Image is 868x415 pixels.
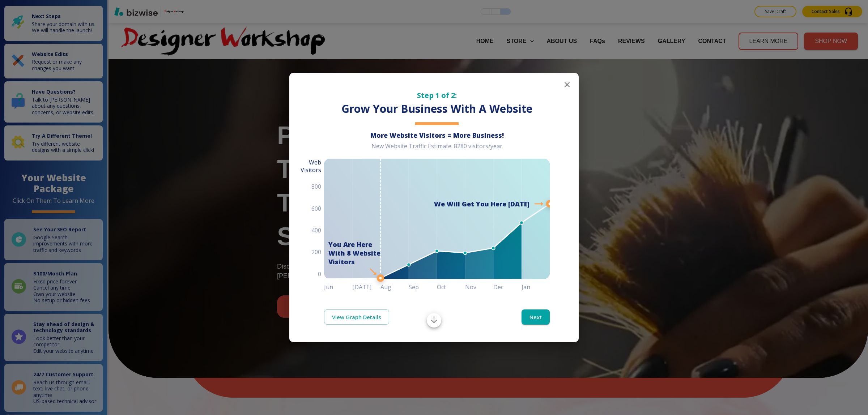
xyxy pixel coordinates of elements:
[437,282,465,292] h6: Oct
[324,102,550,116] h3: Grow Your Business With A Website
[324,282,352,292] h6: Jun
[522,309,550,325] button: Next
[465,282,493,292] h6: Nov
[409,282,437,292] h6: Sep
[380,282,409,292] h6: Aug
[324,131,550,140] h6: More Website Visitors = More Business!
[324,90,550,100] h5: Step 1 of 2:
[352,282,380,292] h6: [DATE]
[324,142,550,156] div: New Website Traffic Estimate: 8280 visitors/year
[324,309,389,325] a: View Graph Details
[427,313,441,328] button: Scroll to bottom
[522,282,550,292] h6: Jan
[493,282,522,292] h6: Dec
